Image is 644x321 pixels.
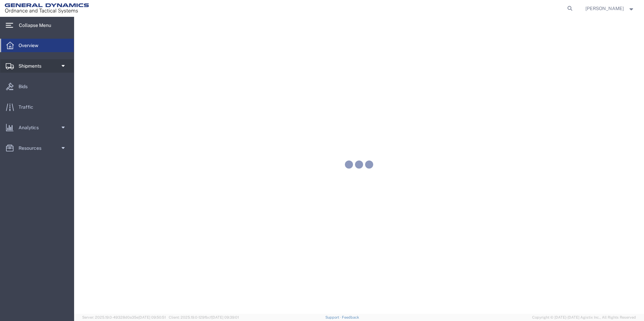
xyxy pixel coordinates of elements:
[19,141,46,155] span: Resources
[0,80,74,93] a: Bids
[5,3,89,13] img: logo
[19,39,43,52] span: Overview
[19,19,56,32] span: Collapse Menu
[0,39,74,52] a: Overview
[19,100,38,114] span: Traffic
[169,315,239,319] span: Client: 2025.19.0-129fbcf
[82,315,166,319] span: Server: 2025.19.0-49328d0a35e
[325,315,342,319] a: Support
[0,59,74,73] a: Shipments
[532,315,636,320] span: Copyright © [DATE]-[DATE] Agistix Inc., All Rights Reserved
[19,59,46,73] span: Shipments
[0,121,74,134] a: Analytics
[138,315,166,319] span: [DATE] 09:50:51
[19,121,43,134] span: Analytics
[0,100,74,114] a: Traffic
[585,4,635,12] button: [PERSON_NAME]
[585,5,624,12] span: Landon Culpepper
[0,141,74,155] a: Resources
[342,315,359,319] a: Feedback
[212,315,239,319] span: [DATE] 09:39:01
[19,80,32,93] span: Bids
